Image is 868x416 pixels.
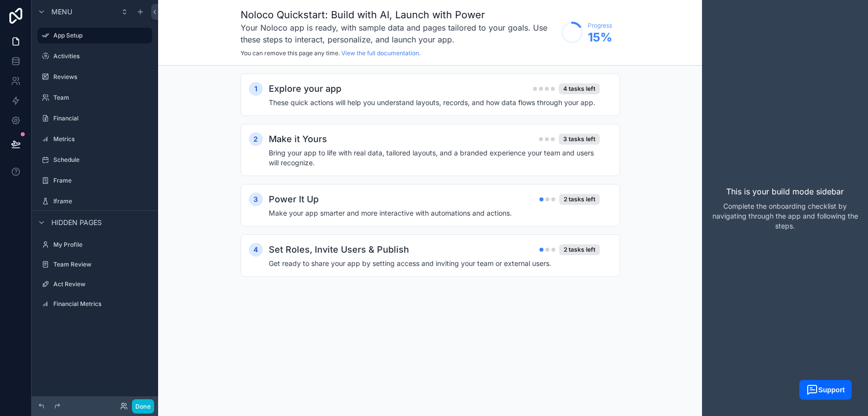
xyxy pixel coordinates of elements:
[53,177,150,185] label: Frame
[53,114,150,122] label: Financial
[559,244,600,255] div: 2 tasks left
[559,83,600,94] div: 4 tasks left
[51,7,72,17] span: Menu
[53,156,150,164] label: Schedule
[269,132,327,146] h2: Make it Yours
[588,22,612,30] span: Progress
[249,243,263,257] div: 4
[38,193,152,209] a: Iframe
[249,132,263,146] div: 2
[269,259,600,268] h4: Get ready to share your app by setting access and inviting your team or external users.
[38,111,152,126] a: Financial
[38,257,152,272] a: Team Review
[38,69,152,85] a: Reviews
[269,82,341,96] h2: Explore your app
[38,237,152,253] a: My Profile
[38,90,152,106] a: Team
[241,49,340,57] span: You can remove this page any time.
[53,280,150,288] label: Act Review
[249,192,263,206] div: 3
[559,134,600,145] div: 3 tasks left
[53,300,150,308] label: Financial Metrics
[51,218,102,227] span: Hidden pages
[726,186,844,197] p: This is your build mode sidebar
[806,384,818,396] img: widget_launcher_white.svg
[132,399,154,414] button: Done
[269,98,600,108] h4: These quick actions will help you understand layouts, records, and how data flows through your app.
[38,48,152,64] a: Activities
[269,243,409,257] h2: Set Roles, Invite Users & Publish
[710,201,860,231] p: Complete the onboarding checklist by navigating through the app and following the steps.
[559,194,600,205] div: 2 tasks left
[53,52,150,60] label: Activities
[269,192,319,206] h2: Power It Up
[53,261,150,268] label: Team Review
[241,8,556,22] h1: Noloco Quickstart: Build with AI, Launch with Power
[269,208,600,218] h4: Make your app smarter and more interactive with automations and actions.
[269,148,600,168] h4: Bring your app to life with real data, tailored layouts, and a branded experience your team and u...
[38,152,152,168] a: Schedule
[53,197,150,205] label: Iframe
[38,296,152,312] a: Financial Metrics
[158,66,702,304] div: scrollable content
[38,276,152,292] a: Act Review
[53,32,146,39] label: App Setup
[38,28,152,43] a: App Setup
[341,49,420,57] a: View the full documentation.
[249,82,263,96] div: 1
[53,94,150,102] label: Team
[53,73,150,81] label: Reviews
[818,386,845,394] span: Support
[241,22,556,45] h3: Your Noloco app is ready, with sample data and pages tailored to your goals. Use these steps to i...
[53,135,150,143] label: Metrics
[588,30,612,45] span: 15 %
[53,241,150,249] label: My Profile
[38,131,152,147] a: Metrics
[38,173,152,189] a: Frame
